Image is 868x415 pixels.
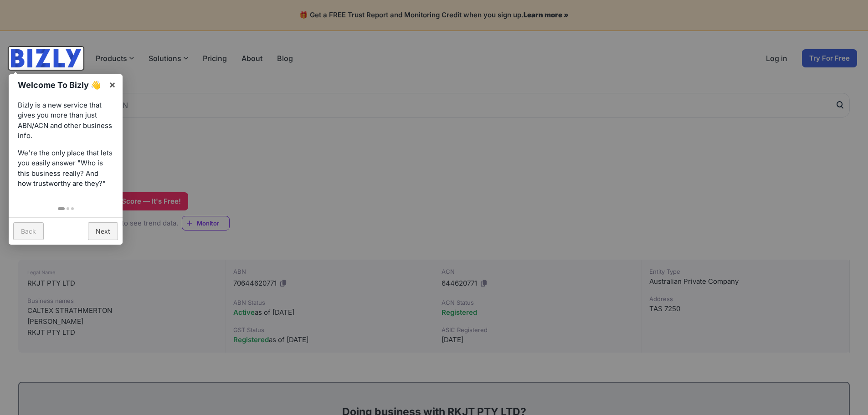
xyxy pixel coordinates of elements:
[18,79,104,91] h1: Welcome To Bizly 👋
[102,74,123,95] a: ×
[18,148,113,189] p: We're the only place that lets you easily answer "Who is this business really? And how trustworth...
[88,222,118,240] a: Next
[18,100,113,141] p: Bizly is a new service that gives you more than just ABN/ACN and other business info.
[13,222,44,240] a: Back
